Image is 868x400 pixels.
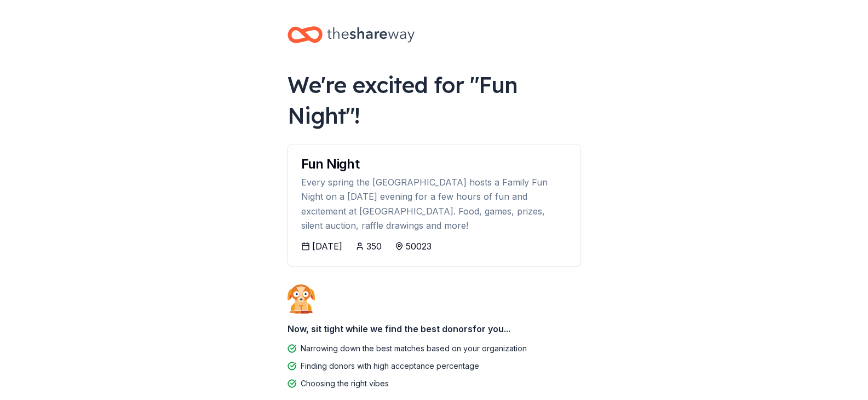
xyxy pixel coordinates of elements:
div: [DATE] [312,240,342,253]
img: Dog waiting patiently [288,284,315,314]
div: We're excited for " Fun Night "! [288,69,581,131]
div: Narrowing down the best matches based on your organization [301,342,527,355]
div: Every spring the [GEOGRAPHIC_DATA] hosts a Family Fun Night on a [DATE] evening for a few hours o... [301,175,567,233]
div: Finding donors with high acceptance percentage [301,360,479,373]
div: 50023 [406,240,432,253]
div: Now, sit tight while we find the best donors for you... [288,318,581,340]
div: Choosing the right vibes [301,377,389,390]
div: 350 [366,240,382,253]
div: Fun Night [301,158,567,171]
